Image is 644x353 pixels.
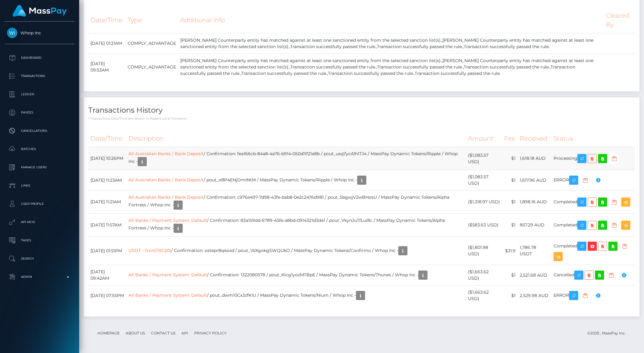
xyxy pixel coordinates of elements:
td: [DATE] 09:53AM [88,54,125,80]
a: Privacy Policy [192,328,229,338]
p: Cancellations [7,126,72,135]
td: 2,529.98 AUD [518,285,551,306]
td: 1,898.16 AUD [518,190,551,214]
td: 1,618.18 AUD [518,147,551,170]
p: Search [7,254,72,263]
td: ($1,663.62 USD) [466,265,502,285]
td: Cancelled [551,265,635,285]
a: All Australian Banks / Bank Deposit [128,151,204,156]
p: Dashboard [7,53,72,62]
a: Batches [5,142,75,157]
a: All Banks / Payment System: Default [128,292,207,298]
a: Links [5,178,75,193]
td: [DATE] 11:57AM [88,214,126,237]
a: Ledger [5,87,75,102]
td: ERROR [551,285,635,306]
a: Cancellations [5,123,75,138]
p: User Profile [7,199,72,208]
th: Date/Time [88,7,125,33]
p: Links [7,181,72,190]
th: Status [551,130,635,147]
p: Transactions [7,72,72,81]
td: / Confirmation: fea166cb-84a8-4a76-b914-050d11f21a8b / pout_usq7ycA1h1TJ4 / MassPay Dynamic Token... [126,147,466,170]
a: API [179,328,191,338]
td: ($1,318.97 USD) [466,190,502,214]
td: Completed [551,237,635,265]
td: [DATE] 07:55PM [88,285,126,306]
td: COMPLY_ADVANTAGE [125,54,178,80]
td: ($583.63 USD) [466,214,502,237]
td: [PERSON_NAME] Counterparty entity has matched against at least one sanctioned entity from the sel... [178,54,604,80]
th: Description [126,130,466,147]
td: $31.9 [502,237,518,265]
a: Payees [5,105,75,120]
p: * Transactions date/time are shown in payee's local timezone [88,116,635,121]
p: Taxes [7,236,72,245]
p: Ledger [7,90,72,99]
span: Whop Inc [5,30,75,36]
td: 1,617.96 AUD [518,170,551,190]
td: 2,521.68 AUD [518,265,551,285]
td: Processing [551,147,635,170]
th: Amount [466,130,502,147]
a: Contact Us [149,328,178,338]
td: 857.29 AUD [518,214,551,237]
td: / Confirmation: ostepr8q4oxd / pout_VsXgokgSWQUkO / MassPay Dynamic Tokens/Confirmo / Whop Inc - [126,237,466,265]
p: Payees [7,108,72,117]
a: Taxes [5,233,75,248]
th: Fee [502,130,518,147]
td: $1 [502,170,518,190]
p: API Keys [7,218,72,227]
td: ERROR [551,170,635,190]
a: Dashboard [5,50,75,65]
td: Completed [551,190,635,214]
td: $1 [502,214,518,237]
td: / Confirmation: c976e497-7d98-43fe-bab8-0e2c2476d981 / pout_5bgwjV2wBHosU / MassPay Dynamic Token... [126,190,466,214]
td: $1 [502,190,518,214]
a: Homepage [95,328,122,338]
a: Search [5,251,75,266]
td: / pout_o8P4ENjDmINtM / MassPay Dynamic Tokens/Ripple / Whop Inc - [126,170,466,190]
td: ($1,083.57 USD) [466,170,502,190]
a: All Banks / Payment System: Default [128,272,207,278]
td: [DATE] 10:26PM [88,147,126,170]
td: [DATE] 01:21AM [88,33,125,54]
td: ($1,083.57 USD) [466,147,502,170]
div: © 2025 , MassPay Inc. [587,330,630,337]
a: User Profile [5,196,75,211]
td: ($1,801.98 USD) [466,237,502,265]
td: $1 [502,265,518,285]
th: Cleared By [604,7,635,33]
p: Manage Users [7,163,72,172]
p: Batches [7,145,72,154]
td: [PERSON_NAME] Counterparty entity has matched against at least one sanctioned entity from the sel... [178,33,604,54]
td: / pout_dwm10Cx3zfKIU / MassPay Dynamic Tokens/Nium / Whop Inc - [126,285,466,306]
th: Type [125,7,178,33]
a: About Us [123,328,147,338]
a: USDT - Tron(TRC20) [128,248,171,253]
td: [DATE] 01:51PM [88,237,126,265]
td: [DATE] 11:21AM [88,190,126,214]
a: Manage Users [5,160,75,175]
img: MassPay Logo [12,5,67,17]
th: Additional Info [178,7,604,33]
th: Date/Time [88,130,126,147]
td: [DATE] 09:42AM [88,265,126,285]
td: Completed [551,214,635,237]
td: 1,786.78 USDT [518,237,551,265]
a: All Banks / Payment System: Default [128,218,207,223]
td: / Confirmation: 83a159dd-6789-45fe-a8bd-0914321d3d41 / pout_VkynJuTfLui8c / MassPay Dynamic Token... [126,214,466,237]
td: [DATE] 11:23AM [88,170,126,190]
td: ($1,663.62 USD) [466,285,502,306]
img: Whop Inc [7,28,17,38]
h4: Transactions History [88,105,635,116]
a: API Keys [5,215,75,230]
td: $1 [502,285,518,306]
p: Admin [7,272,72,281]
a: Transactions [5,68,75,84]
a: All Australian Banks / Bank Deposit [128,194,204,200]
td: $1 [502,147,518,170]
td: COMPLY_ADVANTAGE [125,33,178,54]
th: Received [518,130,551,147]
a: Admin [5,269,75,285]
